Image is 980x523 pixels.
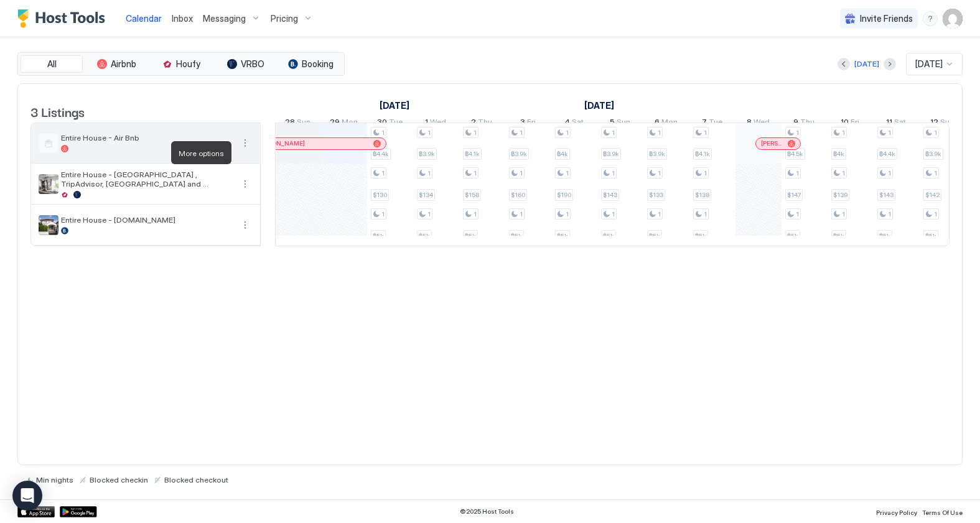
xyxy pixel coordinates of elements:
span: $130 [373,191,387,199]
span: ฿5k [419,232,430,240]
button: VRBO [215,55,277,73]
span: 3 Listings [30,102,85,121]
span: Fri [527,117,536,130]
span: Messaging [203,13,246,24]
span: Sun [297,117,310,130]
a: Calendar [126,12,162,25]
a: October 12, 2025 [927,114,957,132]
span: 1 [842,169,845,177]
span: © 2025 Host Tools [460,507,514,516]
span: 4 [564,117,570,130]
span: 1 [888,169,891,177]
span: 1 [888,210,891,218]
span: 1 [934,169,937,177]
span: ฿5k [787,232,798,240]
span: Sat [572,117,584,130]
button: Airbnb [85,55,147,73]
span: 1 [381,129,385,137]
span: $143 [603,191,617,199]
div: [DATE] [854,58,879,70]
span: ฿4.5k [787,150,803,158]
span: 9 [793,117,798,130]
span: Inbox [172,13,193,24]
span: Wed [430,117,446,130]
span: $143 [879,191,894,199]
span: Mon [661,117,678,130]
span: 1 [658,129,661,137]
a: October 1, 2025 [422,114,449,132]
div: Google Play Store [60,506,97,517]
a: September 30, 2025 [374,114,406,132]
span: ฿5k [557,232,568,240]
a: Terms Of Use [922,505,963,518]
div: menu [238,136,253,150]
span: ฿5k [511,232,522,240]
button: Previous month [838,58,850,70]
span: $158 [465,191,479,199]
span: ฿5k [649,232,660,240]
span: Thu [478,117,492,130]
span: 30 [377,117,387,130]
span: 1 [427,169,431,177]
span: [PERSON_NAME] [761,139,783,147]
a: October 7, 2025 [699,114,726,132]
span: Invite Friends [860,13,913,24]
span: $134 [419,191,433,199]
span: 1 [704,210,707,218]
span: Fri [851,117,859,130]
span: 6 [655,117,660,130]
span: 12 [930,117,938,130]
div: menu [238,177,253,192]
span: 1 [474,169,477,177]
span: 1 [612,129,615,137]
span: ฿5k [695,232,706,240]
a: App Store [17,506,55,517]
button: [DATE] [852,57,881,72]
a: October 5, 2025 [607,114,633,132]
span: ฿5k [465,232,476,240]
button: Next month [884,58,896,70]
div: menu [923,11,938,26]
span: ฿3.9k [925,150,941,158]
span: Entire House - [GEOGRAPHIC_DATA] , TripAdvisor, [GEOGRAPHIC_DATA] and [GEOGRAPHIC_DATA] [61,170,233,188]
span: 1 [658,210,661,218]
span: Mon [342,117,358,130]
button: More options [238,177,253,192]
span: VRBO [241,58,264,70]
span: ฿5k [925,232,936,240]
span: Tue [709,117,722,130]
div: tab-group [17,52,345,76]
a: October 4, 2025 [561,114,587,132]
span: 1 [796,169,799,177]
span: Entire House - Air Bnb [61,133,233,142]
span: ฿4.1k [695,150,710,158]
a: October 3, 2025 [517,114,539,132]
span: $190 [557,191,571,199]
span: 1 [658,169,661,177]
span: $139 [833,191,847,199]
span: ฿4k [557,150,568,158]
span: $138 [695,191,709,199]
span: 1 [888,129,891,137]
span: Wed [754,117,770,130]
span: 8 [747,117,752,130]
button: Houfy [150,55,212,73]
span: Min nights [36,475,73,484]
span: Terms Of Use [922,509,963,516]
span: [DATE] [915,58,943,70]
span: 11 [886,117,892,130]
span: ฿4.1k [465,150,480,158]
span: $142 [925,191,940,199]
a: October 9, 2025 [790,114,818,132]
div: listing image [39,215,58,235]
span: 1 [474,129,477,137]
span: 1 [427,210,431,218]
span: 1 [566,129,569,137]
span: Thu [800,117,814,130]
span: 2 [471,117,476,130]
div: Host Tools Logo [17,9,111,28]
a: October 8, 2025 [744,114,773,132]
span: 1 [796,210,799,218]
span: 1 [427,129,431,137]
